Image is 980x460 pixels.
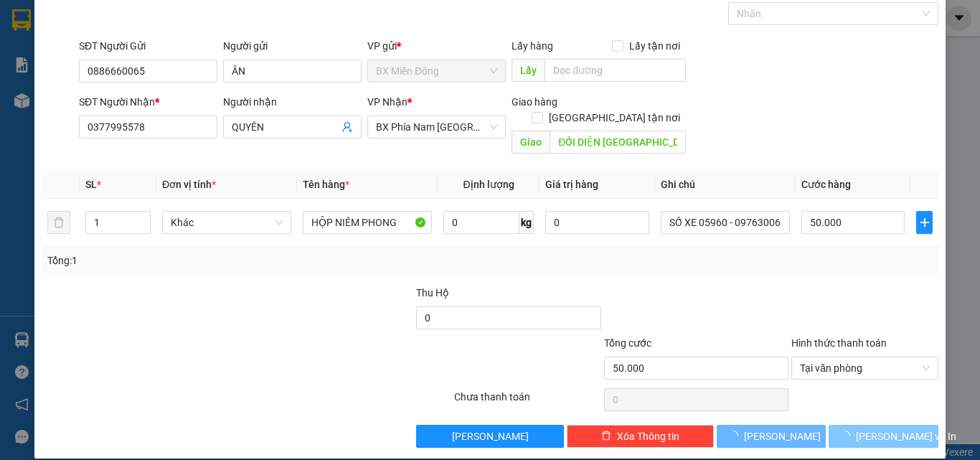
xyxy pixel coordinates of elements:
button: deleteXóa Thông tin [567,425,714,448]
input: Ghi Chú [661,211,790,234]
div: VP gửi [367,38,506,54]
button: [PERSON_NAME] và In [829,425,938,448]
input: 0 [545,211,649,234]
span: Thu Hộ [416,287,449,299]
div: Người gửi [223,38,362,54]
label: Hình thức thanh toán [791,337,887,349]
span: Xóa Thông tin [617,428,679,444]
span: user-add [341,121,353,133]
span: kg [519,211,534,234]
span: Tên hàng [303,179,349,190]
input: VD: Bàn, Ghế [303,211,432,234]
span: Tại văn phòng [800,357,930,379]
span: VP Nhận [367,96,407,108]
span: Giao hàng [512,96,557,108]
button: [PERSON_NAME] [717,425,826,448]
li: Cúc Tùng [7,7,208,34]
span: loading [728,431,744,441]
span: [PERSON_NAME] và In [856,428,956,444]
span: BX Miền Đông [376,60,497,82]
button: delete [47,211,70,234]
span: [PERSON_NAME] [452,428,529,444]
span: plus [917,217,932,228]
div: Người nhận [223,94,362,110]
button: plus [916,211,933,234]
li: VP BX Miền Đông [7,61,99,77]
span: [GEOGRAPHIC_DATA] tận nơi [543,110,686,126]
div: SĐT Người Nhận [79,94,217,110]
li: VP BX Phía Nam [GEOGRAPHIC_DATA] [99,61,191,108]
input: Dọc đường [545,59,686,82]
div: SĐT Người Gửi [79,38,217,54]
th: Ghi chú [655,171,796,199]
span: Khác [171,212,283,233]
span: Định lượng [463,179,514,190]
b: 339 Đinh Bộ Lĩnh, P26 [7,79,75,106]
span: Cước hàng [801,179,851,190]
span: Giá trị hàng [545,179,598,190]
span: Đơn vị tính [162,179,216,190]
span: Lấy hàng [512,40,553,52]
div: Chưa thanh toán [453,389,603,414]
span: delete [601,431,611,442]
span: Lấy [512,59,545,82]
div: Tổng: 1 [47,253,380,268]
span: BX Phía Nam Nha Trang [376,116,497,138]
span: Lấy tận nơi [623,38,686,54]
span: SL [85,179,97,190]
span: [PERSON_NAME] [744,428,821,444]
span: environment [7,80,17,90]
span: Giao [512,131,550,154]
span: loading [840,431,856,441]
span: Tổng cước [604,337,651,349]
input: Dọc đường [550,131,686,154]
button: [PERSON_NAME] [416,425,563,448]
